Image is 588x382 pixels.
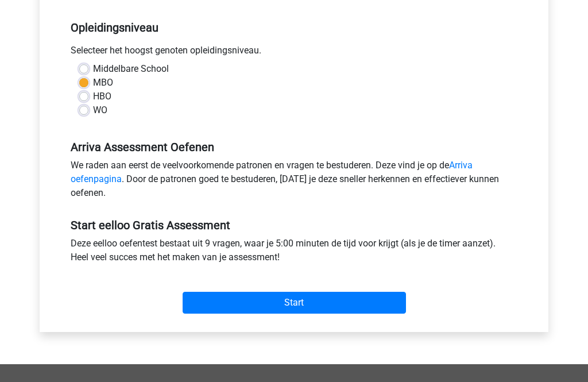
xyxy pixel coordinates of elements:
div: Selecteer het hoogst genoten opleidingsniveau. [62,44,526,62]
div: Deze eelloo oefentest bestaat uit 9 vragen, waar je 5:00 minuten de tijd voor krijgt (als je de t... [62,237,526,269]
label: HBO [93,90,111,103]
h5: Arriva Assessment Oefenen [71,140,517,154]
label: Middelbare School [93,62,169,76]
label: WO [93,103,107,117]
h5: Opleidingsniveau [71,16,517,39]
input: Start [183,292,406,314]
label: MBO [93,76,113,90]
h5: Start eelloo Gratis Assessment [71,218,517,232]
div: We raden aan eerst de veelvoorkomende patronen en vragen te bestuderen. Deze vind je op de . Door... [62,159,526,204]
